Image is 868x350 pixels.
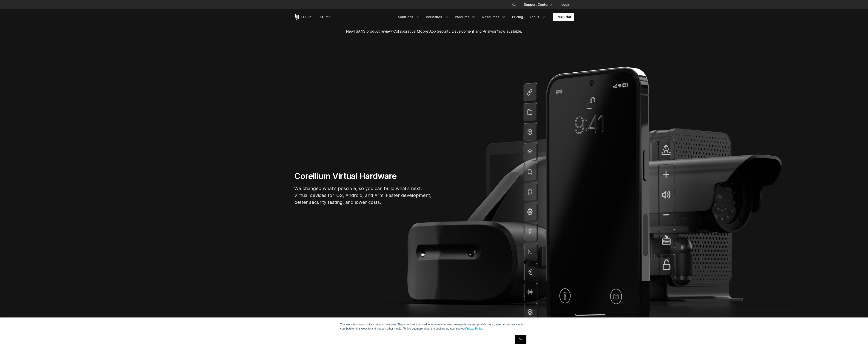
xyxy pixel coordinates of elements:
p: We changed what's possible, so you can build what's next. Virtual devices for iOS, Android, and A... [294,185,432,206]
div: Navigation Menu [506,0,574,9]
a: Resources [480,13,508,21]
a: Corellium Home [294,14,331,20]
h1: Corellium Virtual Hardware [294,171,432,181]
span: New! SANS product review now available. [346,29,522,34]
a: Free Trial [553,13,574,21]
button: Search [510,0,518,9]
a: About [527,13,548,21]
a: OK [515,335,526,344]
div: Navigation Menu [395,13,574,21]
a: Industries [423,13,451,21]
p: This website stores cookies on your computer. These cookies are used to improve your website expe... [340,322,528,331]
a: Products [452,13,479,21]
a: "Collaborative Mobile App Security Development and Analysis" [392,29,498,34]
a: Privacy Policy. [465,327,483,330]
a: Pricing [509,13,526,21]
a: Solutions [395,13,422,21]
a: Support Center [520,0,556,9]
a: Login [558,0,574,9]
